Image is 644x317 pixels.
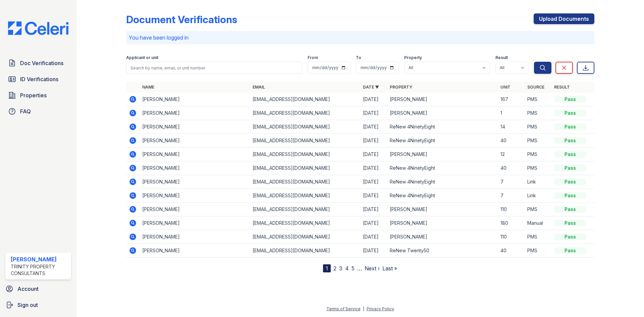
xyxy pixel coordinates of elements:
[498,134,525,148] td: 40
[360,161,387,175] td: [DATE]
[404,55,422,60] label: Property
[387,230,497,244] td: [PERSON_NAME]
[323,264,331,272] div: 1
[360,175,387,189] td: [DATE]
[498,106,525,120] td: 1
[360,189,387,203] td: [DATE]
[387,161,497,175] td: ReNew 4NinetyEight
[360,230,387,244] td: [DATE]
[387,203,497,216] td: [PERSON_NAME]
[126,13,237,25] div: Document Verifications
[140,244,250,258] td: [PERSON_NAME]
[554,151,586,158] div: Pass
[390,85,412,90] a: Property
[326,306,361,311] a: Terms of Service
[554,220,586,226] div: Pass
[495,55,508,60] label: Result
[140,230,250,244] td: [PERSON_NAME]
[534,13,594,24] a: Upload Documents
[525,134,551,148] td: PMS
[525,148,551,161] td: PMS
[140,106,250,120] td: [PERSON_NAME]
[20,75,58,83] span: ID Verifications
[140,189,250,203] td: [PERSON_NAME]
[360,106,387,120] td: [DATE]
[387,189,497,203] td: ReNew 4NinetyEight
[525,120,551,134] td: PMS
[250,244,360,258] td: [EMAIL_ADDRESS][DOMAIN_NAME]
[498,203,525,216] td: 110
[387,244,497,258] td: ReNew Twenty50
[11,255,68,263] div: [PERSON_NAME]
[554,192,586,199] div: Pass
[554,137,586,144] div: Pass
[367,306,394,311] a: Privacy Policy
[129,34,592,42] p: You have been logged in
[360,203,387,216] td: [DATE]
[387,175,497,189] td: ReNew 4NinetyEight
[250,148,360,161] td: [EMAIL_ADDRESS][DOMAIN_NAME]
[308,55,318,60] label: From
[525,216,551,230] td: Manual
[250,120,360,134] td: [EMAIL_ADDRESS][DOMAIN_NAME]
[142,85,154,90] a: Name
[554,178,586,185] div: Pass
[140,161,250,175] td: [PERSON_NAME]
[140,175,250,189] td: [PERSON_NAME]
[387,120,497,134] td: ReNew 4NinetyEight
[525,93,551,106] td: PMS
[250,175,360,189] td: [EMAIL_ADDRESS][DOMAIN_NAME]
[498,216,525,230] td: 180
[360,134,387,148] td: [DATE]
[250,93,360,106] td: [EMAIL_ADDRESS][DOMAIN_NAME]
[525,106,551,120] td: PMS
[498,161,525,175] td: 40
[387,148,497,161] td: [PERSON_NAME]
[498,120,525,134] td: 14
[387,134,497,148] td: ReNew 4NinetyEight
[500,85,511,90] a: Unit
[387,216,497,230] td: [PERSON_NAME]
[5,105,71,118] a: FAQ
[554,206,586,213] div: Pass
[360,216,387,230] td: [DATE]
[250,106,360,120] td: [EMAIL_ADDRESS][DOMAIN_NAME]
[140,134,250,148] td: [PERSON_NAME]
[356,55,361,60] label: To
[363,85,379,90] a: Date ▼
[360,244,387,258] td: [DATE]
[363,306,364,311] div: |
[498,244,525,258] td: 40
[126,62,302,74] input: Search by name, email, or unit number
[498,230,525,244] td: 110
[554,247,586,254] div: Pass
[382,265,397,272] a: Last »
[5,89,71,102] a: Properties
[554,123,586,130] div: Pass
[11,263,68,277] div: Trinity Property Consultants
[352,265,355,272] a: 5
[387,93,497,106] td: [PERSON_NAME]
[365,265,380,272] a: Next ›
[5,72,71,86] a: ID Verifications
[5,56,71,70] a: Doc Verifications
[3,21,74,35] img: CE_Logo_Blue-a8612792a0a2168367f1c8372b55b34899dd931a85d93a1a3d3e32e68fde9ad4.png
[140,93,250,106] td: [PERSON_NAME]
[126,55,158,60] label: Applicant or unit
[525,244,551,258] td: PMS
[527,85,544,90] a: Source
[17,285,39,293] span: Account
[140,148,250,161] td: [PERSON_NAME]
[498,189,525,203] td: 7
[250,189,360,203] td: [EMAIL_ADDRESS][DOMAIN_NAME]
[140,203,250,216] td: [PERSON_NAME]
[250,161,360,175] td: [EMAIL_ADDRESS][DOMAIN_NAME]
[17,301,38,309] span: Sign out
[140,216,250,230] td: [PERSON_NAME]
[250,216,360,230] td: [EMAIL_ADDRESS][DOMAIN_NAME]
[525,189,551,203] td: Link
[360,93,387,106] td: [DATE]
[250,230,360,244] td: [EMAIL_ADDRESS][DOMAIN_NAME]
[339,265,342,272] a: 3
[3,298,74,312] button: Sign out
